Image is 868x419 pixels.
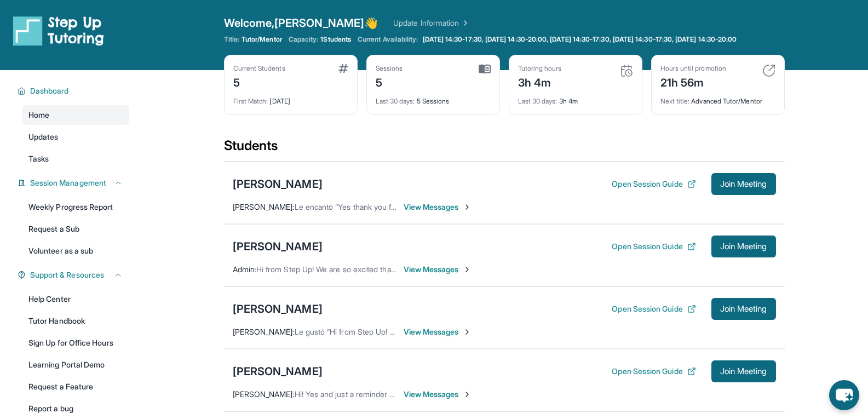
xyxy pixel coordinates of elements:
span: Session Management [30,177,106,188]
button: Join Meeting [711,173,776,195]
button: Join Meeting [711,298,776,320]
img: Chevron-Right [463,265,472,274]
img: Chevron-Right [463,203,472,211]
span: View Messages [404,264,472,275]
div: Advanced Tutor/Mentor [660,90,775,106]
div: 3h 4m [518,90,633,106]
a: Report a bug [22,399,129,418]
img: logo [13,15,104,46]
img: card [479,64,491,74]
span: View Messages [404,202,472,213]
div: [DATE] [233,90,348,106]
a: Help Center [22,289,129,309]
span: [DATE] 14:30-17:30, [DATE] 14:30-20:00, [DATE] 14:30-17:30, [DATE] 14:30-17:30, [DATE] 14:30-20:00 [423,35,737,44]
span: 1 Students [320,35,351,44]
span: Hi! Yes and just a reminder for [DATE] session at 4:30. Can't wait! [295,389,520,399]
button: Dashboard [26,85,123,96]
div: Tutoring hours [518,64,562,73]
button: Join Meeting [711,360,776,382]
span: Last 30 days : [376,97,415,105]
div: [PERSON_NAME] [233,364,323,379]
img: card [762,64,775,77]
span: [PERSON_NAME] : [233,389,295,399]
span: Join Meeting [720,306,767,312]
span: Join Meeting [720,368,767,375]
span: Title: [224,35,239,44]
div: [PERSON_NAME] [233,301,323,317]
a: Request a Sub [22,219,129,239]
img: Chevron-Right [463,328,472,336]
span: Home [28,110,49,120]
span: Capacity: [289,35,319,44]
span: Le encantó “Yes thank you for the reminder. See you this afternoon” [295,202,531,211]
div: 21h 56m [660,73,726,90]
a: [DATE] 14:30-17:30, [DATE] 14:30-20:00, [DATE] 14:30-17:30, [DATE] 14:30-17:30, [DATE] 14:30-20:00 [421,35,739,44]
a: Weekly Progress Report [22,197,129,217]
span: View Messages [404,389,472,400]
div: 5 [233,73,285,90]
span: Join Meeting [720,243,767,250]
a: Volunteer as a sub [22,241,129,261]
button: Open Session Guide [612,241,695,252]
a: Request a Feature [22,377,129,397]
span: Current Availability: [358,35,418,44]
span: [PERSON_NAME] : [233,202,295,211]
span: Join Meeting [720,181,767,187]
button: Open Session Guide [612,179,695,190]
button: Open Session Guide [612,303,695,314]
img: Chevron-Right [463,390,472,399]
button: chat-button [829,380,859,410]
button: Session Management [26,177,123,188]
span: [PERSON_NAME] : [233,327,295,336]
span: View Messages [404,326,472,337]
a: Update Information [393,18,470,28]
span: Admin : [233,265,256,274]
span: Support & Resources [30,269,104,280]
div: 3h 4m [518,73,562,90]
img: card [338,64,348,73]
a: Learning Portal Demo [22,355,129,375]
span: Tutor/Mentor [242,35,282,44]
div: [PERSON_NAME] [233,176,323,192]
a: Sign Up for Office Hours [22,333,129,353]
div: 5 [376,73,403,90]
a: Tutor Handbook [22,311,129,331]
button: Join Meeting [711,236,776,257]
a: Tasks [22,149,129,169]
span: First Match : [233,97,268,105]
span: Updates [28,131,59,142]
div: 5 Sessions [376,90,491,106]
div: Hours until promotion [660,64,726,73]
span: Last 30 days : [518,97,557,105]
a: Updates [22,127,129,147]
div: [PERSON_NAME] [233,239,323,254]
span: Welcome, [PERSON_NAME] 👋 [224,15,378,31]
span: Tasks [28,153,49,164]
button: Open Session Guide [612,366,695,377]
span: Next title : [660,97,690,105]
img: card [620,64,633,77]
div: Students [224,137,785,161]
a: Home [22,105,129,125]
div: Current Students [233,64,285,73]
div: Sessions [376,64,403,73]
button: Support & Resources [26,269,123,280]
img: Chevron Right [459,18,470,28]
span: Dashboard [30,85,69,96]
